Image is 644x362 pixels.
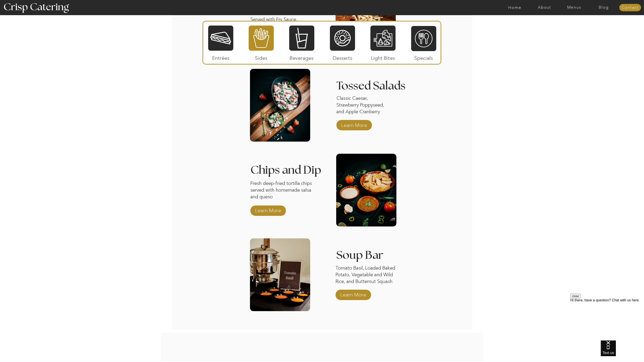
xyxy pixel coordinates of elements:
[559,5,589,10] a: Menus
[500,5,530,10] a: Home
[589,5,619,10] a: Blog
[570,294,644,346] iframe: podium webchat widget prompt
[601,340,644,362] iframe: podium webchat widget bubble
[336,265,402,286] p: Tomato Basil, Loaded Baked Potato, Vegetable and Wild Rice, and Butternut Squash
[206,51,235,63] p: Entrées
[336,250,411,263] h3: Soup Bar
[619,6,641,10] a: Contact
[328,51,357,63] p: Desserts
[250,180,314,201] p: Fresh deep-fried tortilla chips served with homemade salsa and queso
[254,203,282,216] a: Learn More
[530,5,559,10] a: About
[287,51,316,63] p: Beverages
[336,80,410,91] h3: Tossed Salads
[409,51,438,63] p: Specials
[340,118,368,130] a: Learn More
[250,165,325,170] h3: Chips and Dip
[339,287,368,300] a: Learn More
[250,16,306,37] p: Served with Fry Sauce, Kalamata, and Lemon Aioli sauces
[369,51,397,63] p: Light Bites
[247,51,276,63] p: Sides
[336,95,390,116] p: Classic Caesar, Strawberry Poppyseed, and Apple Cranberry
